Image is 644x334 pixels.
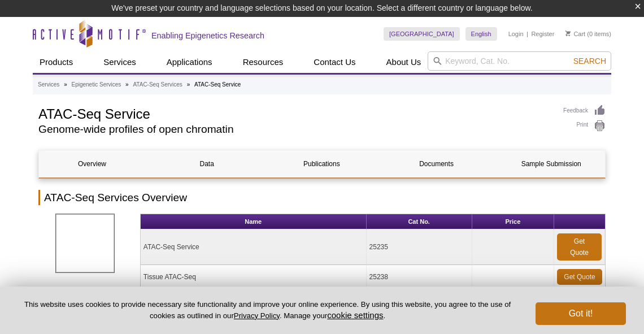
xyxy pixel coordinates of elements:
a: Applications [160,51,219,73]
h1: ATAC-Seq Service [38,105,552,122]
th: Cat No. [367,214,472,229]
a: Print [563,120,606,132]
li: ATAC-Seq Service [194,81,241,88]
a: Services [97,51,143,73]
a: ATAC-Seq Services [133,80,182,90]
button: cookie settings [327,310,383,320]
th: Name [141,214,367,229]
button: Got it! [536,302,626,325]
p: This website uses cookies to provide necessary site functionality and improve your online experie... [18,300,517,321]
a: Services [38,80,59,90]
a: Sample Submission [498,150,604,177]
a: Epigenetic Services [71,80,121,90]
a: [GEOGRAPHIC_DATA] [384,27,460,41]
img: Your Cart [565,31,571,36]
input: Keyword, Cat. No. [428,51,611,71]
li: » [125,81,129,88]
a: Publications [268,150,375,177]
a: Products [33,51,80,73]
a: Resources [236,51,290,73]
a: Cart [565,30,585,38]
li: (0 items) [565,27,611,41]
a: Feedback [563,105,606,117]
a: Documents [384,150,490,177]
span: Search [573,57,606,66]
li: » [187,81,190,88]
h2: Genome-wide profiles of open chromatin [38,124,552,135]
a: English [465,27,497,41]
th: Price [472,214,554,229]
button: Search [570,56,610,66]
td: Tissue ATAC-Seq [141,265,367,289]
td: 25235 [367,229,472,265]
a: Register [531,30,554,38]
td: ATAC-Seq Service [141,229,367,265]
li: | [526,27,528,41]
a: About Us [380,51,428,73]
td: 25238 [367,265,472,289]
a: Contact Us [307,51,362,73]
li: » [64,81,67,88]
a: Privacy Policy [234,311,280,320]
h2: Enabling Epigenetics Research [151,31,264,41]
img: ATAC-SeqServices [55,214,115,273]
a: Data [154,150,260,177]
a: Get Quote [557,233,602,261]
a: Login [508,30,524,38]
a: Overview [39,150,145,177]
a: Get Quote [557,269,602,285]
h2: ATAC-Seq Services Overview [38,190,606,205]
